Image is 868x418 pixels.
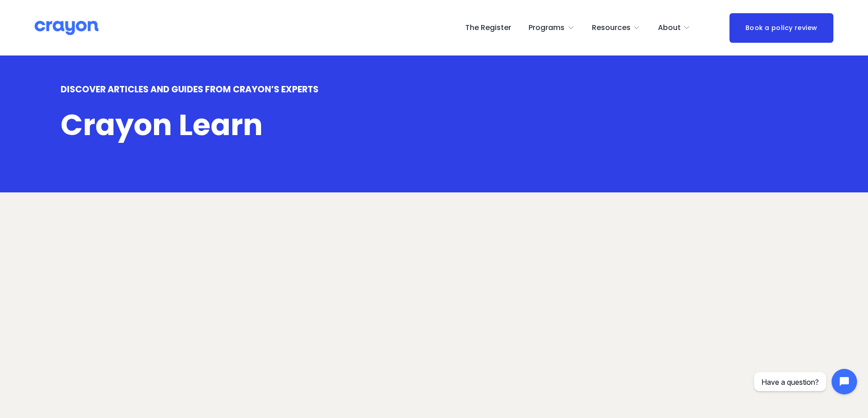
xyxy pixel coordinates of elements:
[729,13,833,43] a: Book a policy review
[61,85,620,95] h4: DISCOVER ARTICLES AND GUIDES FROM CRAYON’S EXPERTS
[658,20,691,35] a: folder dropdown
[61,110,620,141] h1: Crayon Learn
[465,20,511,35] a: The Register
[592,20,641,35] a: folder dropdown
[592,21,631,35] span: Resources
[529,20,575,35] a: folder dropdown
[35,20,98,36] img: Crayon
[658,21,681,35] span: About
[529,21,565,35] span: Programs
